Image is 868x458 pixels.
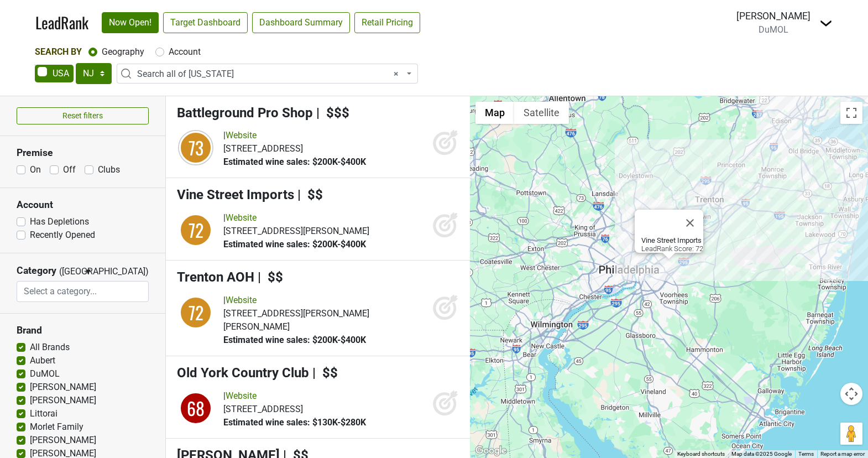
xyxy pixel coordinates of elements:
b: Vine Street Imports [641,236,702,244]
span: Search all of New Jersey [117,64,418,84]
span: | $$$ [316,105,349,121]
label: DuMOL [30,367,60,381]
button: Toggle fullscreen view [840,102,862,124]
span: Search By [35,46,82,57]
img: quadrant_split.svg [177,294,215,331]
button: Reset filters [17,107,149,124]
h3: Premise [17,147,149,159]
label: All Brands [30,341,70,354]
div: | [223,211,369,225]
img: quadrant_split.svg [177,211,215,249]
button: Keyboard shortcuts [677,450,725,458]
label: Clubs [98,163,120,176]
label: [PERSON_NAME] [30,394,96,407]
label: Off [63,163,76,176]
button: Drag Pegman onto the map to open Street View [840,423,862,445]
label: [PERSON_NAME] [30,381,96,394]
img: Google [473,444,509,458]
span: | $$ [258,269,283,285]
span: Estimated wine sales: $130K-$280K [223,417,366,428]
label: [PERSON_NAME] [30,434,96,447]
span: Battleground Pro Shop [177,105,313,121]
div: [PERSON_NAME] [736,9,811,23]
input: Select a category... [17,281,149,302]
button: Close [677,210,703,236]
span: Vine Street Imports [177,187,294,202]
label: Aubert [30,354,55,367]
div: 72 [179,214,212,247]
div: | [223,389,366,403]
button: Show satellite imagery [514,102,569,124]
span: Trenton AOH [177,269,254,285]
img: Dropdown Menu [819,17,833,30]
a: LeadRank [35,11,88,34]
img: quadrant_split.svg [177,389,215,427]
a: Website [226,130,257,140]
span: [STREET_ADDRESS] [223,404,303,414]
label: Has Depletions [30,215,89,228]
span: [STREET_ADDRESS] [223,143,303,154]
span: Remove all items [394,67,399,81]
span: | $$ [312,365,338,381]
div: 72 [179,296,212,329]
a: Report a map error [820,451,865,457]
a: Website [226,391,257,401]
a: Target Dashboard [163,12,248,33]
span: Map data ©2025 Google [731,451,792,457]
span: Search all of New Jersey [137,67,404,81]
span: Estimated wine sales: $200K-$400K [223,157,366,167]
span: ▼ [84,267,92,277]
div: 68 [179,392,212,425]
span: Old York Country Club [177,365,309,381]
label: Morlet Family [30,420,83,434]
span: ([GEOGRAPHIC_DATA]) [59,265,81,281]
button: Map camera controls [840,383,862,405]
a: Retail Pricing [354,12,420,33]
a: Website [226,295,257,305]
div: | [223,129,366,142]
h3: Brand [17,325,149,336]
span: Estimated wine sales: $200K-$400K [223,335,366,345]
a: Now Open! [102,12,159,33]
h3: Category [17,265,56,277]
span: Estimated wine sales: $200K-$400K [223,239,366,249]
a: Terms [798,451,814,457]
span: [STREET_ADDRESS][PERSON_NAME][PERSON_NAME] [223,308,369,332]
label: Littorai [30,407,57,420]
button: Show street map [475,102,514,124]
a: Website [226,212,257,223]
a: Open this area in Google Maps (opens a new window) [473,444,509,458]
label: On [30,163,41,176]
label: Account [169,45,201,59]
h3: Account [17,199,149,211]
div: LeadRank Score: 72 [641,236,703,253]
span: [STREET_ADDRESS][PERSON_NAME] [223,226,369,236]
span: | $$ [297,187,323,202]
label: Recently Opened [30,228,95,242]
div: 73 [179,131,212,164]
label: Geography [102,45,144,59]
span: DuMOL [759,24,788,35]
a: Dashboard Summary [252,12,350,33]
div: | [223,294,427,307]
